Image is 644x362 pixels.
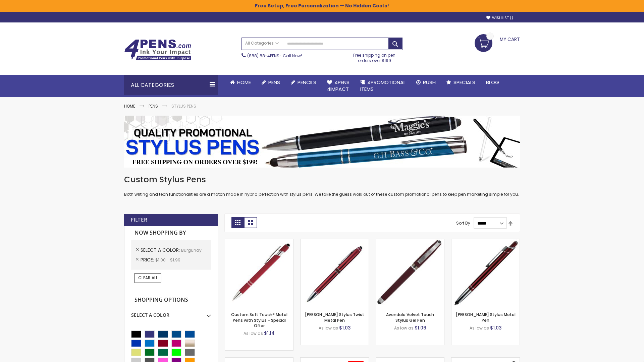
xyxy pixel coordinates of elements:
a: [PERSON_NAME] Stylus Twist Metal Pen [305,312,364,323]
a: Blog [481,75,504,90]
strong: Filter [131,216,147,224]
img: Custom Soft Touch® Metal Pens with Stylus-Burgundy [225,239,293,307]
a: Olson Stylus Metal Pen-Burgundy [451,239,520,244]
span: Rush [423,79,436,86]
span: 4PROMOTIONAL ITEMS [360,79,406,93]
a: Colter Stylus Twist Metal Pen-Burgundy [301,239,369,244]
strong: Grid [231,217,244,228]
a: Rush [411,75,441,90]
span: $1.03 [490,324,502,331]
span: As low as [470,325,489,331]
img: Colter Stylus Twist Metal Pen-Burgundy [301,239,369,307]
span: Pens [268,79,280,86]
a: Pens [256,75,285,90]
a: Pencils [285,75,322,90]
span: Specials [453,79,475,86]
h1: Custom Stylus Pens [124,174,520,185]
img: Avendale Velvet Touch Stylus Gel Pen-Burgundy [376,239,444,307]
img: Stylus Pens [124,116,520,168]
span: Price [141,256,155,263]
a: Clear All [135,273,161,283]
a: Custom Soft Touch® Metal Pens with Stylus - Special Offer [231,312,287,328]
span: All Categories [245,41,279,46]
span: $1.00 - $1.99 [155,257,180,263]
span: Burgundy [181,247,202,253]
span: $1.03 [339,324,351,331]
a: Pens [149,103,158,109]
span: As low as [319,325,338,331]
a: Avendale Velvet Touch Stylus Gel Pen-Burgundy [376,239,444,244]
a: Specials [441,75,481,90]
a: Wishlist [486,15,513,20]
a: Home [124,103,135,109]
span: 4Pens 4impact [327,79,350,93]
div: Free shipping on pen orders over $199 [346,50,403,63]
span: $1.06 [415,324,426,331]
a: Avendale Velvet Touch Stylus Gel Pen [386,312,434,323]
span: Select A Color [141,247,181,253]
span: Blog [486,79,499,86]
a: Custom Soft Touch® Metal Pens with Stylus-Burgundy [225,239,293,244]
a: [PERSON_NAME] Stylus Metal Pen [456,312,516,323]
span: Home [237,79,251,86]
span: As low as [244,330,263,336]
div: All Categories [124,75,218,95]
span: - Call Now! [247,53,302,59]
label: Sort By [456,220,470,226]
a: (888) 88-4PENS [247,53,279,59]
a: 4PROMOTIONALITEMS [355,75,411,97]
a: Home [225,75,256,90]
strong: Stylus Pens [171,103,196,109]
span: Pencils [298,79,316,86]
span: As low as [394,325,414,331]
strong: Now Shopping by [131,226,211,240]
div: Select A Color [131,307,211,318]
a: 4Pens4impact [322,75,355,97]
span: Clear All [138,275,158,281]
img: Olson Stylus Metal Pen-Burgundy [451,239,520,307]
span: $1.14 [264,330,275,337]
strong: Shopping Options [131,293,211,307]
img: 4Pens Custom Pens and Promotional Products [124,39,191,61]
a: All Categories [242,38,282,49]
div: Both writing and tech functionalities are a match made in hybrid perfection with stylus pens. We ... [124,174,520,197]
